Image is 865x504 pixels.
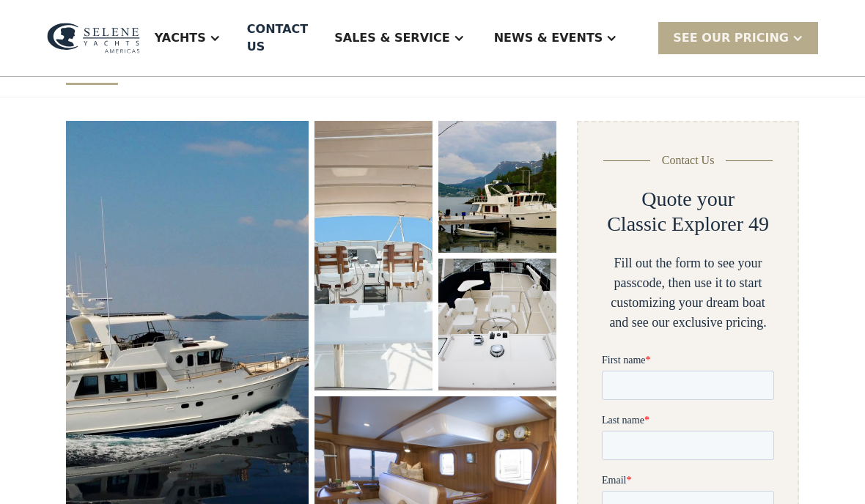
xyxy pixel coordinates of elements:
[641,187,735,212] h2: Quote your
[479,9,633,67] div: News & EVENTS
[314,121,432,390] a: open lightbox
[438,121,556,253] a: open lightbox
[438,259,556,390] img: 50 foot motor yacht
[658,22,818,53] div: SEE Our Pricing
[155,29,206,47] div: Yachts
[662,152,715,169] div: Contact Us
[47,23,140,53] img: logo
[320,9,479,67] div: Sales & Service
[140,9,235,67] div: Yachts
[334,29,449,47] div: Sales & Service
[673,29,789,47] div: SEE Our Pricing
[494,29,603,47] div: News & EVENTS
[602,253,774,333] div: Fill out the form to see your passcode, then use it to start customizing your dream boat and see ...
[438,121,556,253] img: 50 foot motor yacht
[607,212,769,237] h2: Classic Explorer 49
[247,21,308,56] div: Contact US
[438,259,556,390] a: open lightbox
